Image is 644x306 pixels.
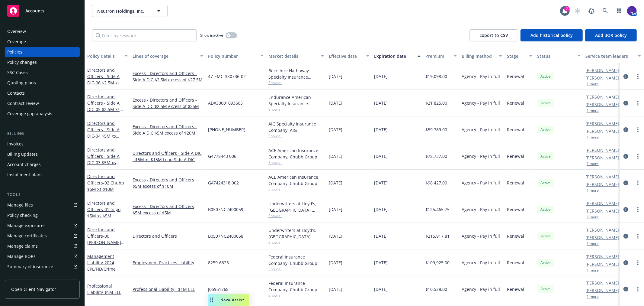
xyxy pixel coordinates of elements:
[634,285,642,293] a: more
[329,206,342,213] span: [DATE]
[374,233,388,239] span: [DATE]
[266,49,326,63] button: Market details
[425,126,447,133] span: $59,789.00
[92,29,197,41] input: Filter by keyword...
[7,139,24,149] div: Invoices
[130,49,206,63] button: Lines of coverage
[587,189,599,192] button: 1 more
[87,94,120,119] a: Directors and Officers - Side A DIC
[425,259,450,266] span: $109,925.00
[7,149,38,159] div: Billing updates
[564,6,570,11] div: 7
[540,74,552,79] span: Active
[462,53,495,59] div: Billing method
[208,233,243,239] span: B0507NC2400058
[507,100,524,106] span: Renewal
[103,289,121,295] span: - $1M ELL
[585,261,619,267] a: [PERSON_NAME]
[133,233,203,239] a: Directors and Officers
[374,126,388,133] span: [DATE]
[5,37,80,47] a: Coverage
[462,180,500,186] span: Agency - Pay in full
[585,101,619,108] a: [PERSON_NAME]
[5,88,80,98] a: Contacts
[535,49,583,63] button: Status
[329,286,342,292] span: [DATE]
[374,153,388,159] span: [DATE]
[572,5,584,17] a: Start snowing
[622,73,630,80] a: circleInformation
[587,215,599,219] button: 1 more
[268,67,324,80] div: Berkshire Hathaway Specialty Insurance Company, Berkshire Hathaway Specialty Insurance
[374,206,388,213] span: [DATE]
[5,192,80,198] div: Tools
[133,53,197,59] div: Lines of coverage
[505,49,535,63] button: Stage
[268,94,324,107] div: Endurance American Specialty Insurance Company, Sompo International, RT Specialty Insurance Servi...
[540,233,552,239] span: Active
[87,227,121,252] a: Directors and Officers
[459,49,505,63] button: Billing method
[7,210,38,220] div: Policy checking
[585,67,619,73] a: [PERSON_NAME]
[329,100,342,106] span: [DATE]
[507,180,524,186] span: Renewal
[462,233,500,239] span: Agency - Pay in full
[7,88,25,98] div: Contacts
[634,153,642,160] a: more
[5,241,80,251] a: Manage claims
[329,73,342,80] span: [DATE]
[462,126,500,133] span: Agency - Pay in full
[585,280,619,286] a: [PERSON_NAME]
[540,154,552,159] span: Active
[329,233,342,239] span: [DATE]
[268,254,324,266] div: Federal Insurance Company, Chubb Group
[87,160,119,172] span: - 03 $5M xs $15M Lead
[268,53,317,59] div: Market details
[5,68,80,77] a: SSC Cases
[7,57,37,67] div: Policy changes
[208,294,216,306] div: Drag to move
[469,29,518,41] button: Export to CSV
[462,259,500,266] span: Agency - Pay in full
[587,242,599,246] button: 1 more
[5,109,80,119] a: Coverage gap analysis
[87,233,124,252] span: - 00 [PERSON_NAME] $5M Primary
[329,153,342,159] span: [DATE]
[7,262,53,272] div: Summary of insurance
[5,27,80,36] a: Overview
[622,126,630,133] a: circleInformation
[585,253,619,260] a: [PERSON_NAME]
[622,285,630,293] a: circleInformation
[87,106,123,119] span: - 05 $2.5M xs $25M Excess
[329,180,342,186] span: [DATE]
[5,262,80,272] a: Summary of insurance
[585,128,619,134] a: [PERSON_NAME]
[622,233,630,240] a: circleInformation
[585,234,619,241] a: [PERSON_NAME]
[634,259,642,266] a: more
[208,126,245,133] span: [PHONE_NUMBER]
[220,297,244,302] span: Nova Assist
[7,170,43,180] div: Installment plans
[634,73,642,80] a: more
[587,82,599,86] button: 1 more
[87,120,127,145] a: Directors and Officers - Side A DIC
[587,269,599,272] button: 1 more
[7,241,38,251] div: Manage claims
[268,200,324,213] div: Underwriters at Lloyd's, [GEOGRAPHIC_DATA], [PERSON_NAME] of [GEOGRAPHIC_DATA], Price Forbes & Pa...
[268,174,324,187] div: ACE American Insurance Company, Chubb Group
[374,73,388,80] span: [DATE]
[87,207,120,219] span: - 01 Inigo $5M xs $5M
[7,109,52,119] div: Coverage gap analysis
[5,47,80,57] a: Policies
[587,135,599,139] button: 1 more
[7,27,26,36] div: Overview
[208,294,249,306] button: Nova Assist
[585,181,619,187] a: [PERSON_NAME]
[268,133,324,138] span: Show all
[268,280,324,293] div: Federal Insurance Company, Chubb Group
[5,252,80,261] a: Manage BORs
[87,67,120,92] a: Directors and Officers - Side A DIC
[268,266,324,272] span: Show all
